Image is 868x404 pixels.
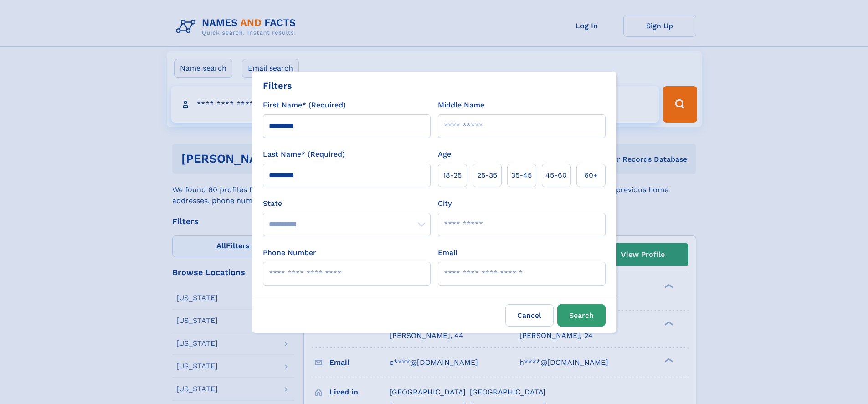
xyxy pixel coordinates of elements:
[584,170,598,181] span: 60+
[477,170,497,181] span: 25‑35
[545,170,567,181] span: 45‑60
[438,247,457,258] label: Email
[263,100,346,111] label: First Name* (Required)
[263,79,292,92] div: Filters
[511,170,532,181] span: 35‑45
[505,304,554,327] label: Cancel
[263,149,345,160] label: Last Name* (Required)
[557,304,606,327] button: Search
[438,149,451,160] label: Age
[438,198,452,209] label: City
[443,170,462,181] span: 18‑25
[263,198,431,209] label: State
[263,247,316,258] label: Phone Number
[438,100,484,111] label: Middle Name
